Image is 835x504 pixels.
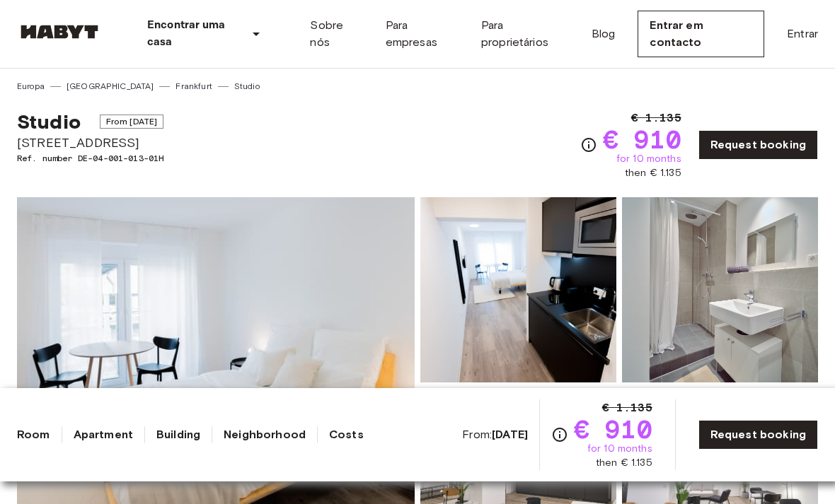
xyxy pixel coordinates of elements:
[622,197,818,382] img: Picture of unit DE-04-001-013-01H
[147,17,242,51] p: Encontrar uma casa
[481,17,569,51] a: Para proprietários
[17,25,102,39] img: Habyt
[156,426,200,443] a: Building
[592,25,616,42] a: Blog
[462,427,528,443] span: From:
[574,416,652,442] span: € 910
[17,110,81,134] span: Studio
[175,80,212,93] a: Frankfurt
[17,134,163,152] span: [STREET_ADDRESS]
[100,115,164,129] span: From [DATE]
[67,80,154,93] a: [GEOGRAPHIC_DATA]
[603,127,681,152] span: € 910
[74,426,133,443] a: Apartment
[596,456,652,470] span: then € 1.135
[310,17,362,51] a: Sobre nós
[787,25,818,42] a: Entrar
[625,166,681,180] span: then € 1.135
[698,130,818,160] a: Request booking
[492,428,528,441] b: [DATE]
[616,152,681,166] span: for 10 months
[580,136,597,153] svg: Check cost overview for full price breakdown. Please note that discounts apply to new joiners onl...
[17,80,45,93] a: Europa
[631,110,681,127] span: € 1.135
[638,11,764,57] a: Entrar em contacto
[551,426,568,443] svg: Check cost overview for full price breakdown. Please note that discounts apply to new joiners onl...
[698,420,818,450] a: Request booking
[17,426,50,443] a: Room
[17,152,163,165] span: Ref. number DE-04-001-013-01H
[329,426,364,443] a: Costs
[234,80,260,93] a: Studio
[602,399,652,416] span: € 1.135
[420,197,616,382] img: Picture of unit DE-04-001-013-01H
[587,442,652,456] span: for 10 months
[224,426,306,443] a: Neighborhood
[386,17,459,51] a: Para empresas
